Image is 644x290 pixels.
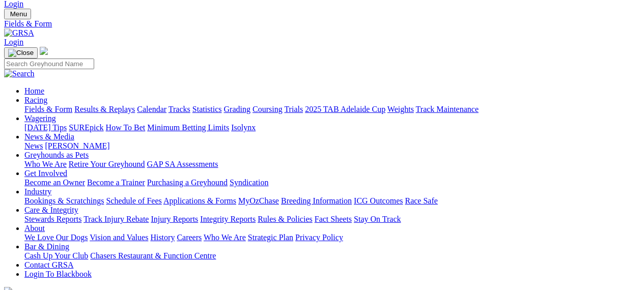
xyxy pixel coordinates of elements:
div: Care & Integrity [24,215,640,224]
a: Statistics [192,105,222,113]
input: Search [4,59,94,69]
a: Contact GRSA [24,260,73,269]
a: Stay On Track [354,215,401,223]
a: Stewards Reports [24,215,81,223]
a: Greyhounds as Pets [24,151,89,159]
div: About [24,233,640,242]
a: Who We Are [24,160,67,168]
a: Rules & Policies [258,215,313,223]
a: [DATE] Tips [24,123,67,132]
a: Industry [24,187,51,196]
a: Trials [284,105,303,113]
a: Applications & Forms [163,196,236,205]
a: Results & Replays [74,105,135,113]
a: Fields & Form [4,19,640,28]
a: GAP SA Assessments [147,160,218,168]
a: How To Bet [106,123,146,132]
a: Fact Sheets [315,215,352,223]
div: Industry [24,196,640,206]
a: Home [24,86,44,95]
a: About [24,224,45,233]
a: Race Safe [405,196,437,205]
a: Tracks [169,105,190,113]
a: Who We Are [204,233,246,242]
span: Menu [10,10,27,18]
a: Bar & Dining [24,242,69,251]
a: Coursing [253,105,283,113]
a: Grading [224,105,250,113]
a: 2025 TAB Adelaide Cup [305,105,385,113]
div: Racing [24,105,640,114]
a: Get Involved [24,169,67,178]
a: Chasers Restaurant & Function Centre [90,251,216,260]
a: History [150,233,175,242]
a: Track Maintenance [416,105,479,113]
img: logo-grsa-white.png [40,47,48,55]
a: Schedule of Fees [106,196,161,205]
div: Get Involved [24,178,640,187]
a: Privacy Policy [295,233,343,242]
a: Calendar [137,105,166,113]
a: Minimum Betting Limits [147,123,229,132]
a: Become a Trainer [87,178,145,187]
a: SUREpick [69,123,103,132]
a: Become an Owner [24,178,85,187]
a: News [24,141,43,150]
a: [PERSON_NAME] [45,141,109,150]
a: Vision and Values [90,233,148,242]
a: Syndication [230,178,268,187]
a: Track Injury Rebate [83,215,149,223]
a: MyOzChase [238,196,279,205]
a: Racing [24,96,47,104]
img: Search [4,69,35,78]
a: Login [4,38,23,46]
a: ICG Outcomes [354,196,403,205]
a: Care & Integrity [24,206,78,214]
button: Toggle navigation [4,47,38,59]
a: Breeding Information [281,196,352,205]
a: News & Media [24,132,74,141]
a: Wagering [24,114,56,123]
a: Retire Your Greyhound [69,160,145,168]
a: Weights [387,105,414,113]
a: Integrity Reports [200,215,256,223]
div: Bar & Dining [24,251,640,260]
a: Fields & Form [24,105,72,113]
img: Close [8,49,34,57]
div: News & Media [24,141,640,151]
a: Purchasing a Greyhound [147,178,228,187]
a: We Love Our Dogs [24,233,88,242]
a: Injury Reports [151,215,198,223]
a: Strategic Plan [248,233,293,242]
a: Bookings & Scratchings [24,196,104,205]
a: Isolynx [231,123,256,132]
button: Toggle navigation [4,9,31,19]
a: Login To Blackbook [24,270,92,278]
a: Cash Up Your Club [24,251,88,260]
div: Wagering [24,123,640,132]
div: Greyhounds as Pets [24,160,640,169]
img: GRSA [4,28,34,38]
a: Careers [177,233,202,242]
